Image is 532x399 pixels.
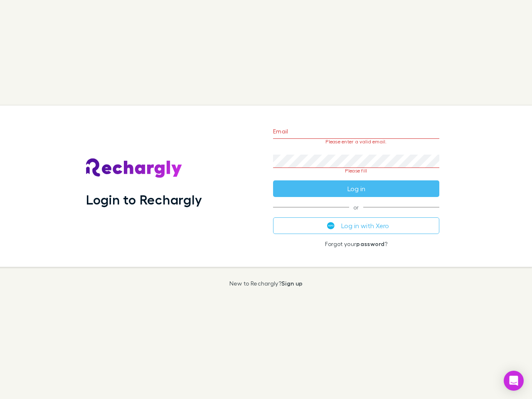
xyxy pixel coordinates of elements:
img: Xero's logo [327,222,335,229]
p: New to Rechargly? [229,280,303,287]
span: or [273,207,439,207]
button: Log in [273,180,439,197]
a: password [356,240,384,247]
div: Open Intercom Messenger [504,371,524,391]
button: Log in with Xero [273,217,439,234]
img: Rechargly's Logo [86,158,182,178]
a: Sign up [281,280,303,287]
h1: Login to Rechargly [86,192,202,207]
p: Please fill [273,168,439,174]
p: Please enter a valid email. [273,139,439,145]
p: Forgot your ? [273,241,439,247]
